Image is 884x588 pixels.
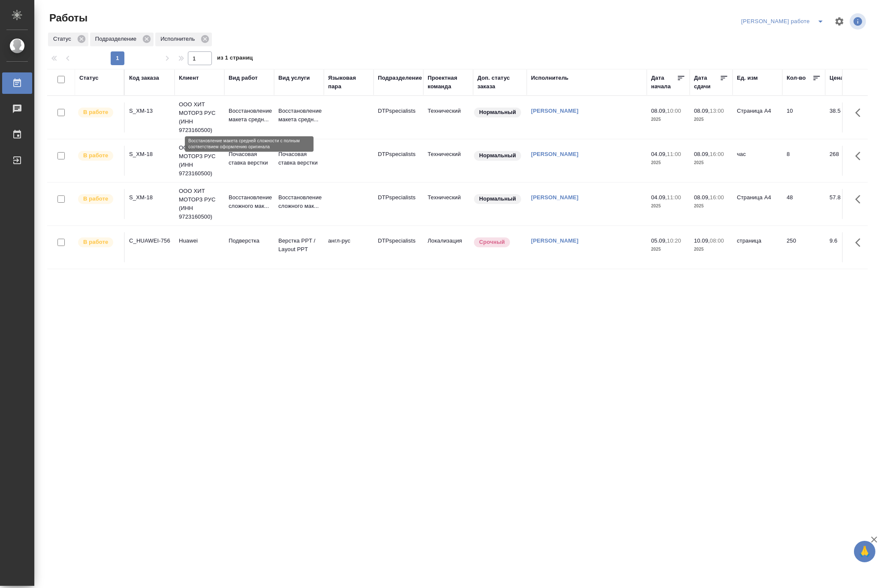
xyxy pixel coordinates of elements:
td: англ-рус [324,232,374,262]
div: split button [739,15,829,28]
div: Исполнитель выполняет работу [77,150,120,162]
p: Восстановление макета средн... [229,107,270,124]
div: Цена [830,74,844,82]
span: из 1 страниц [217,53,253,65]
div: C_HUAWEI-756 [129,237,170,245]
p: 04.09, [651,194,667,201]
p: 04.09, [651,151,667,157]
div: Языковая пара [328,74,369,91]
td: Страница А4 [733,102,782,132]
p: В работе [83,151,108,160]
p: 16:00 [710,194,724,201]
p: 2025 [694,159,728,167]
td: Локализация [423,232,473,262]
div: Вид работ [229,74,258,82]
td: DTPspecialists [374,102,423,132]
p: Почасовая ставка верстки [278,150,320,167]
p: 05.09, [651,237,667,244]
div: S_XM-18 [129,193,170,202]
td: Технический [423,189,473,219]
td: Технический [423,102,473,132]
p: 10:00 [667,108,681,114]
div: S_XM-13 [129,107,170,115]
p: 10:20 [667,237,681,244]
p: Нормальный [479,195,516,203]
div: Подразделение [90,33,154,46]
td: 38.5 [825,102,868,132]
p: В работе [83,195,108,203]
p: Восстановление макета средн... [278,107,320,124]
p: 11:00 [667,151,681,157]
div: Клиент [179,74,199,82]
a: [PERSON_NAME] [531,108,579,114]
p: Huawei [179,237,220,245]
a: [PERSON_NAME] [531,151,579,157]
p: Подразделение [95,35,139,43]
td: страница [733,232,782,262]
td: Технический [423,146,473,176]
p: 2025 [694,115,728,124]
span: Посмотреть информацию [850,13,868,30]
p: 2025 [651,159,685,167]
div: Дата сдачи [694,74,720,91]
p: Восстановление сложного мак... [278,193,320,210]
button: Здесь прячутся важные кнопки [850,232,871,253]
p: Нормальный [479,108,516,117]
div: Проектная команда [428,74,469,91]
button: Здесь прячутся важные кнопки [850,102,871,123]
p: Подверстка [229,237,270,245]
p: 08.09, [694,194,710,201]
p: ООО ХИТ МОТОРЗ РУС (ИНН 9723160500) [179,100,220,135]
a: [PERSON_NAME] [531,237,579,244]
a: [PERSON_NAME] [531,194,579,201]
div: Вид услуги [278,74,310,82]
p: 2025 [651,245,685,254]
p: Верстка PPT / Layout PPT [278,237,320,254]
p: 10.09, [694,237,710,244]
p: Срочный [479,238,505,246]
div: Статус [79,74,99,82]
p: 13:00 [710,108,724,114]
button: Здесь прячутся важные кнопки [850,189,871,210]
div: Кол-во [787,74,806,82]
div: Статус [48,33,88,46]
p: Исполнитель [160,35,198,43]
p: 08.09, [694,108,710,114]
span: Настроить таблицу [829,11,850,32]
p: В работе [83,108,108,117]
p: ООО ХИТ МОТОРЗ РУС (ИНН 9723160500) [179,144,220,178]
div: Исполнитель выполняет работу [77,237,120,248]
div: Подразделение [378,74,422,82]
td: 48 [782,189,825,219]
p: Почасовая ставка верстки [229,150,270,167]
p: 2025 [694,202,728,210]
p: Восстановление сложного мак... [229,193,270,210]
td: 10 [782,102,825,132]
span: 🙏 [857,543,872,561]
p: 11:00 [667,194,681,201]
td: 268 [825,146,868,176]
div: S_XM-18 [129,150,170,159]
p: ООО ХИТ МОТОРЗ РУС (ИНН 9723160500) [179,187,220,221]
p: Статус [53,35,74,43]
p: 08:00 [710,237,724,244]
div: Исполнитель [531,74,569,82]
p: В работе [83,238,108,246]
td: DTPspecialists [374,189,423,219]
p: 16:00 [710,151,724,157]
div: Код заказа [129,74,159,82]
button: 🙏 [854,541,875,562]
td: 9.6 [825,232,868,262]
td: 250 [782,232,825,262]
div: Исполнитель выполняет работу [77,107,120,118]
div: Исполнитель выполняет работу [77,193,120,205]
td: DTPspecialists [374,146,423,176]
div: Ед. изм [737,74,758,82]
div: Исполнитель [155,33,212,46]
td: 57.8 [825,189,868,219]
td: час [733,146,782,176]
td: DTPspecialists [374,232,423,262]
p: 08.09, [694,151,710,157]
div: Дата начала [651,74,677,91]
span: Работы [47,11,87,25]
